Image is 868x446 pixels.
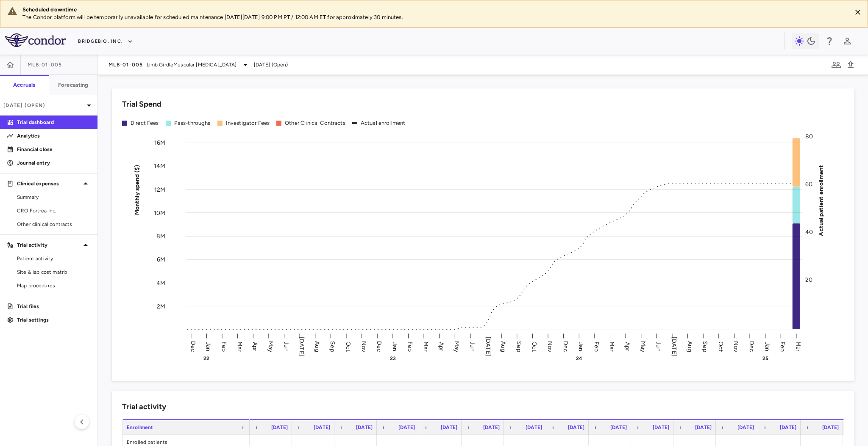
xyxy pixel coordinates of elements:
[154,209,165,216] tspan: 10M
[285,119,345,127] div: Other Clinical Contracts
[686,341,693,352] text: Aug
[154,186,165,193] tspan: 12M
[345,341,352,351] text: Oct
[361,119,406,127] div: Actual enrollment
[17,132,91,140] p: Analytics
[577,341,584,351] text: Jan
[17,118,91,126] p: Trial dashboard
[154,139,165,146] tspan: 16M
[22,6,845,14] div: Scheduled downtime
[236,341,243,351] text: Mar
[251,341,259,351] text: Apr
[108,61,143,68] span: MLB-01-005
[122,99,161,110] h6: Trial Spend
[717,341,724,351] text: Oct
[562,341,569,352] text: Dec
[624,341,631,351] text: Apr
[695,424,712,430] span: [DATE]
[748,341,755,352] text: Dec
[655,341,662,351] text: Jun
[127,424,153,430] span: Enrollment
[156,279,165,286] tspan: 4M
[762,355,768,361] text: 25
[271,424,288,430] span: [DATE]
[653,424,669,430] span: [DATE]
[515,341,523,352] text: Sep
[17,268,91,276] span: Site & lab cost matrix
[17,303,91,310] p: Trial files
[483,424,500,430] span: [DATE]
[818,165,825,236] tspan: Actual patient enrollment
[795,341,802,351] text: Mar
[13,81,35,89] h6: Accruals
[17,146,91,153] p: Financial close
[732,341,740,352] text: Nov
[205,341,212,351] text: Jan
[17,207,91,215] span: CRO Fortrea Inc.
[22,14,845,21] p: The Condor platform will be temporarily unavailable for scheduled maintenance [DATE][DATE] 9:00 P...
[254,61,288,69] span: [DATE] (Open)
[406,341,414,351] text: Feb
[360,341,367,352] text: Nov
[203,355,209,361] text: 22
[220,341,228,351] text: Feb
[58,81,89,89] h6: Forecasting
[805,276,812,284] tspan: 20
[28,61,62,68] span: MLB-01-005
[356,424,373,430] span: [DATE]
[608,341,615,351] text: Mar
[17,282,91,289] span: Map procedures
[546,341,554,352] text: Nov
[780,424,796,430] span: [DATE]
[17,255,91,262] span: Patient activity
[391,341,398,351] text: Jan
[500,341,507,352] text: Aug
[17,220,91,228] span: Other clinical contracts
[157,303,165,310] tspan: 2M
[17,316,91,324] p: Trial settings
[670,337,678,356] text: [DATE]
[147,61,237,69] span: Limb GirdleMuscular [MEDICAL_DATA]
[390,355,396,361] text: 23
[701,341,709,352] text: Sep
[526,424,542,430] span: [DATE]
[737,424,754,430] span: [DATE]
[376,341,383,352] text: Dec
[17,159,91,167] p: Journal entry
[484,337,492,356] text: [DATE]
[576,355,582,361] text: 24
[329,341,336,352] text: Sep
[640,341,647,352] text: May
[822,424,839,430] span: [DATE]
[78,35,133,48] button: BridgeBio, Inc.
[851,6,864,19] button: Close
[131,119,159,127] div: Direct Fees
[314,424,330,430] span: [DATE]
[189,341,197,352] text: Dec
[122,401,166,413] h6: Trial activity
[593,341,600,351] text: Feb
[422,341,429,351] text: Mar
[156,233,165,240] tspan: 8M
[17,180,81,187] p: Clinical expenses
[154,162,165,170] tspan: 14M
[568,424,584,430] span: [DATE]
[17,193,91,201] span: Summary
[283,341,290,351] text: Jun
[5,33,66,47] img: logo-full-SnFGN8VE.png
[226,119,270,127] div: Investigator Fees
[267,341,274,352] text: May
[398,424,415,430] span: [DATE]
[134,165,141,215] tspan: Monthly spend ($)
[438,341,445,351] text: Apr
[314,341,321,352] text: Aug
[531,341,538,351] text: Oct
[610,424,627,430] span: [DATE]
[805,133,813,140] tspan: 80
[805,229,813,236] tspan: 40
[441,424,457,430] span: [DATE]
[17,241,81,249] p: Trial activity
[3,102,84,109] p: [DATE] (Open)
[453,341,460,352] text: May
[764,341,771,351] text: Jan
